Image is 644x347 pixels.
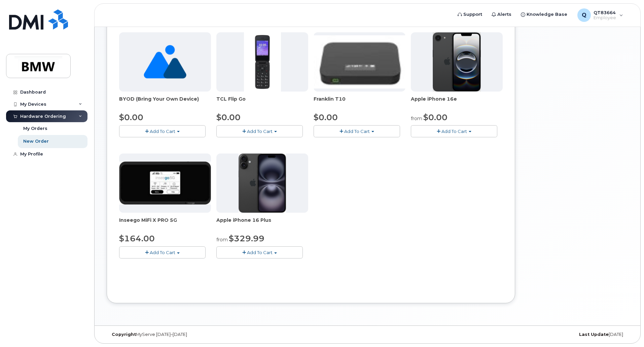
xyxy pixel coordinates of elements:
[579,332,609,337] strong: Last Update
[454,332,628,337] div: [DATE]
[216,217,308,230] div: Apple iPhone 16 Plus
[582,11,586,19] span: Q
[594,15,616,21] span: Employee
[119,246,206,258] button: Add To Cart
[247,250,273,255] span: Add To Cart
[119,125,206,137] button: Add To Cart
[487,8,516,21] a: Alerts
[229,234,264,243] span: $329.99
[119,112,143,122] span: $0.00
[594,10,616,15] span: QT83664
[216,112,241,122] span: $0.00
[107,332,281,337] div: MyServe [DATE]–[DATE]
[573,8,628,22] div: QT83664
[314,96,405,109] div: Franklin T10
[119,162,211,205] img: cut_small_inseego_5G.jpg
[150,250,175,255] span: Add To Cart
[314,35,405,89] img: t10.jpg
[119,217,211,230] div: Inseego MiFi X PRO 5G
[411,115,422,122] small: from
[433,32,481,92] img: iphone16e.png
[615,318,639,342] iframe: Messenger Launcher
[441,129,467,134] span: Add To Cart
[216,237,228,243] small: from
[411,125,497,137] button: Add To Cart
[144,32,186,92] img: no_image_found-2caef05468ed5679b831cfe6fc140e25e0c280774317ffc20a367ab7fd17291e.png
[216,125,303,137] button: Add To Cart
[119,234,155,243] span: $164.00
[239,153,286,213] img: iphone_16_plus.png
[463,11,482,18] span: Support
[411,96,503,109] div: Apple iPhone 16e
[244,32,281,92] img: TCL_FLIP_MODE.jpg
[150,129,175,134] span: Add To Cart
[216,96,308,109] div: TCL Flip Go
[119,96,211,109] div: BYOD (Bring Your Own Device)
[497,11,511,18] span: Alerts
[527,11,567,18] span: Knowledge Base
[314,125,400,137] button: Add To Cart
[314,112,338,122] span: $0.00
[216,246,303,258] button: Add To Cart
[516,8,572,21] a: Knowledge Base
[112,332,136,337] strong: Copyright
[344,129,370,134] span: Add To Cart
[423,112,448,122] span: $0.00
[453,8,487,21] a: Support
[247,129,273,134] span: Add To Cart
